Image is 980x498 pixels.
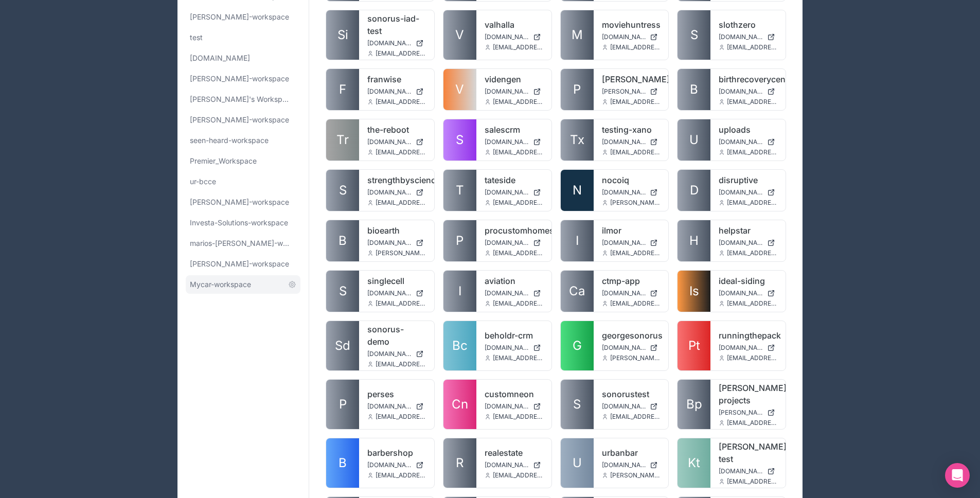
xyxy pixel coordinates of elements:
span: [PERSON_NAME]-workspace [190,197,289,207]
span: T [456,182,464,199]
a: Mycar-workspace [186,275,300,294]
span: [DOMAIN_NAME] [367,188,412,197]
a: Pt [678,321,710,370]
span: Bc [452,337,468,354]
span: Is [689,283,699,299]
a: B [326,220,359,261]
span: [DOMAIN_NAME] [719,188,763,197]
span: [PERSON_NAME]-workspace [190,259,289,269]
a: G [561,321,594,370]
span: [EMAIL_ADDRESS][DOMAIN_NAME] [610,299,661,308]
a: [PERSON_NAME]-workspace [186,8,300,26]
span: B [338,233,347,249]
a: S [326,271,359,312]
a: H [678,220,710,261]
a: barbershop [367,447,426,459]
a: customneon [485,388,543,400]
span: [PERSON_NAME]-workspace [190,12,289,22]
a: ctmp-app [602,275,661,287]
a: [DOMAIN_NAME] [367,350,426,358]
span: [EMAIL_ADDRESS][DOMAIN_NAME] [376,360,426,368]
span: [EMAIL_ADDRESS][DOMAIN_NAME] [493,413,543,421]
span: D [690,182,699,199]
a: [DOMAIN_NAME] [719,289,777,297]
span: [EMAIL_ADDRESS][DOMAIN_NAME] [493,471,543,479]
span: [EMAIL_ADDRESS][DOMAIN_NAME] [727,419,777,427]
span: B [690,81,698,98]
a: [DOMAIN_NAME] [186,49,300,67]
a: [DOMAIN_NAME] [602,188,661,197]
span: [EMAIL_ADDRESS][DOMAIN_NAME] [610,148,661,156]
a: Kt [678,438,710,488]
a: salescrm [485,123,543,136]
span: Kt [688,455,700,471]
a: [PERSON_NAME]-workspace [186,111,300,129]
a: runningthepack [719,329,777,342]
a: helpstar [719,224,777,237]
span: [PERSON_NAME][EMAIL_ADDRESS][DOMAIN_NAME] [610,199,661,207]
a: seen-heard-workspace [186,131,300,150]
span: [DOMAIN_NAME] [367,87,412,96]
span: [DOMAIN_NAME] [602,344,646,352]
span: [PERSON_NAME]'s Workspace [190,94,292,104]
a: aviation [485,275,543,287]
span: [DOMAIN_NAME] [485,239,529,247]
a: [PERSON_NAME]-projects [719,382,777,406]
span: [PERSON_NAME][EMAIL_ADDRESS][DOMAIN_NAME] [376,249,426,257]
a: [PERSON_NAME][DOMAIN_NAME] [719,408,777,417]
a: Premier_Workspace [186,152,300,170]
span: [EMAIL_ADDRESS][DOMAIN_NAME] [376,199,426,207]
span: [DOMAIN_NAME] [485,402,529,411]
a: [DOMAIN_NAME] [719,138,777,146]
span: V [455,81,464,98]
a: M [561,10,594,60]
a: U [678,119,710,161]
span: S [456,132,464,148]
span: M [572,27,583,43]
span: [EMAIL_ADDRESS][DOMAIN_NAME] [727,43,777,51]
a: [DOMAIN_NAME] [602,33,661,41]
span: [DOMAIN_NAME] [719,344,763,352]
span: [PERSON_NAME][DOMAIN_NAME] [602,87,646,96]
span: [DOMAIN_NAME] [485,87,529,96]
a: urbanbar [602,447,661,459]
a: [PERSON_NAME]-workspace [186,69,300,88]
span: [DOMAIN_NAME] [719,87,763,96]
span: G [573,337,582,354]
span: Si [337,27,348,43]
a: [DOMAIN_NAME] [719,87,777,96]
a: P [326,380,359,429]
span: [DOMAIN_NAME] [719,239,763,247]
a: slothzero [719,19,777,31]
span: Tx [570,132,584,148]
span: [DOMAIN_NAME] [485,138,529,146]
span: [DOMAIN_NAME] [485,289,529,297]
span: [EMAIL_ADDRESS][DOMAIN_NAME] [376,49,426,58]
span: [EMAIL_ADDRESS][DOMAIN_NAME] [727,477,777,486]
span: [DOMAIN_NAME] [367,350,412,358]
a: [DOMAIN_NAME] [367,402,426,411]
a: [DOMAIN_NAME] [485,461,543,469]
span: N [573,182,582,199]
a: moviehuntress [602,19,661,31]
a: ilmor [602,224,661,237]
a: [DOMAIN_NAME] [719,188,777,197]
a: [DOMAIN_NAME] [485,33,543,41]
span: S [339,182,347,199]
span: [EMAIL_ADDRESS][DOMAIN_NAME] [610,98,661,106]
a: Si [326,10,359,60]
a: perses [367,388,426,400]
span: [EMAIL_ADDRESS][DOMAIN_NAME] [727,199,777,207]
a: franwise [367,73,426,85]
span: [DOMAIN_NAME] [367,461,412,469]
span: [PERSON_NAME]-workspace [190,115,289,125]
span: [EMAIL_ADDRESS][DOMAIN_NAME] [376,299,426,308]
span: [EMAIL_ADDRESS][DOMAIN_NAME] [727,249,777,257]
span: P [573,81,581,98]
span: [DOMAIN_NAME] [485,461,529,469]
span: [DOMAIN_NAME] [602,138,646,146]
span: [PERSON_NAME][EMAIL_ADDRESS][DOMAIN_NAME] [610,354,661,362]
a: georgesonorus [602,329,661,342]
span: [EMAIL_ADDRESS][DOMAIN_NAME] [493,199,543,207]
a: V [443,69,476,110]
